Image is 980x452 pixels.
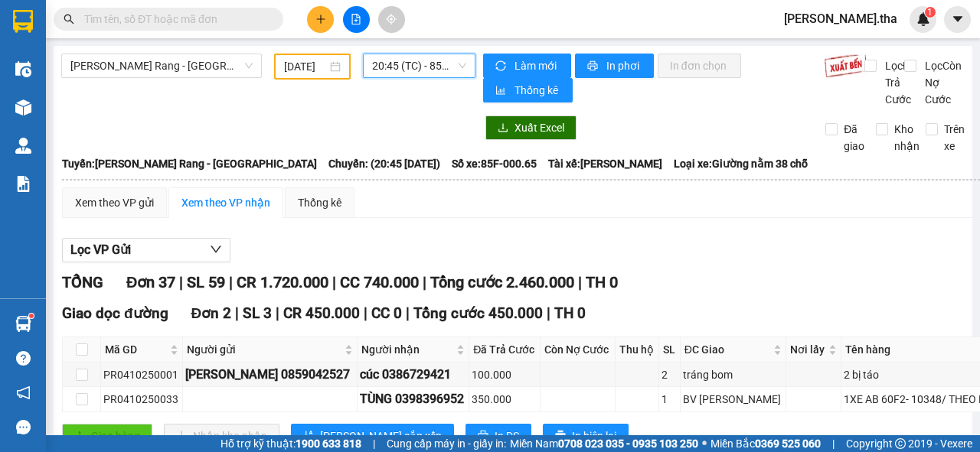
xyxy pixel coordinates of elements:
[919,57,965,108] span: Lọc Còn Nợ Cước
[469,337,541,363] th: Đã Trả Cước
[927,7,933,18] span: 1
[229,273,233,291] span: |
[478,430,488,442] span: printer
[332,273,336,291] span: |
[361,341,453,358] span: Người nhận
[185,365,354,384] div: [PERSON_NAME] 0859042527
[360,365,466,384] div: cúc 0386729421
[191,304,232,322] span: Đơn 2
[284,58,327,75] input: 04/10/2025
[659,337,681,363] th: SL
[472,391,537,408] div: 350.000
[235,304,239,322] span: |
[554,304,586,322] span: TH 0
[75,194,154,211] div: Xem theo VP gửi
[555,430,566,442] span: printer
[386,14,397,24] span: aim
[661,391,678,408] div: 1
[772,9,910,28] span: [PERSON_NAME].tha
[684,341,770,358] span: ĐC Giao
[187,341,341,358] span: Người gửi
[938,121,971,154] span: Trên xe
[472,366,537,383] div: 100.000
[70,54,253,77] span: Phan Rang - Sài Gòn
[371,304,402,322] span: CC 0
[364,304,367,322] span: |
[243,304,272,322] span: SL 3
[179,273,183,291] span: |
[283,304,360,322] span: CR 450.000
[548,155,662,172] span: Tài xế: [PERSON_NAME]
[340,273,419,291] span: CC 740.000
[105,341,167,358] span: Mã GD
[315,14,326,24] span: plus
[710,435,821,452] span: Miền Bắc
[495,85,508,97] span: bar-chart
[423,273,426,291] span: |
[483,54,571,78] button: syncLàm mới
[15,99,31,115] img: warehouse-icon
[62,238,230,262] button: Lọc VP Gửi
[101,387,183,411] td: PR0410250033
[572,428,616,444] span: In biên lai
[15,316,31,332] img: warehouse-icon
[832,435,835,452] span: |
[916,12,930,26] img: icon-new-feature
[514,57,559,74] span: Làm mới
[541,337,615,363] th: Còn Nợ Cước
[378,6,405,33] button: aim
[126,273,175,291] span: Đơn 37
[895,438,906,449] span: copyright
[372,54,465,77] span: 20:45 (TC) - 85F-000.65
[838,121,871,154] span: Đã giao
[62,273,103,291] span: TỔNG
[16,351,31,366] span: question-circle
[514,82,560,99] span: Thống kê
[925,7,936,18] sup: 1
[702,441,707,447] span: ⚪️
[616,337,659,363] th: Thu hộ
[413,304,543,322] span: Tổng cước 450.000
[575,54,654,78] button: printerIn phơi
[495,428,519,444] span: In DS
[755,437,821,450] strong: 0369 525 060
[187,273,225,291] span: SL 59
[951,12,965,26] span: caret-down
[879,57,919,108] span: Lọc Đã Trả Cước
[16,385,31,400] span: notification
[373,435,375,452] span: |
[16,420,31,434] span: message
[430,273,574,291] span: Tổng cước 2.460.000
[237,273,328,291] span: CR 1.720.000
[62,304,168,322] span: Giao dọc đường
[495,60,508,73] span: sync
[291,424,454,448] button: sort-ascending[PERSON_NAME] sắp xếp
[606,57,642,74] span: In phơi
[164,424,279,448] button: downloadNhập kho nhận
[452,155,537,172] span: Số xe: 85F-000.65
[303,430,314,442] span: sort-ascending
[658,54,741,78] button: In đơn chọn
[406,304,410,322] span: |
[103,366,180,383] div: PR0410250001
[181,194,270,211] div: Xem theo VP nhận
[351,14,361,24] span: file-add
[683,366,783,383] div: tráng bom
[64,14,74,24] span: search
[62,424,152,448] button: uploadGiao hàng
[101,363,183,387] td: PR0410250001
[888,121,926,154] span: Kho nhận
[683,391,783,408] div: BV [PERSON_NAME]
[84,11,265,28] input: Tìm tên, số ĐT hoặc mã đơn
[276,304,279,322] span: |
[944,6,971,33] button: caret-down
[483,78,573,102] button: bar-chartThống kê
[15,138,31,154] img: warehouse-icon
[15,176,31,192] img: solution-icon
[13,10,33,33] img: logo-vxr
[498,122,508,135] span: download
[465,424,531,448] button: printerIn DS
[70,240,131,259] span: Lọc VP Gửi
[103,391,180,408] div: PR0410250033
[824,54,867,78] img: 9k=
